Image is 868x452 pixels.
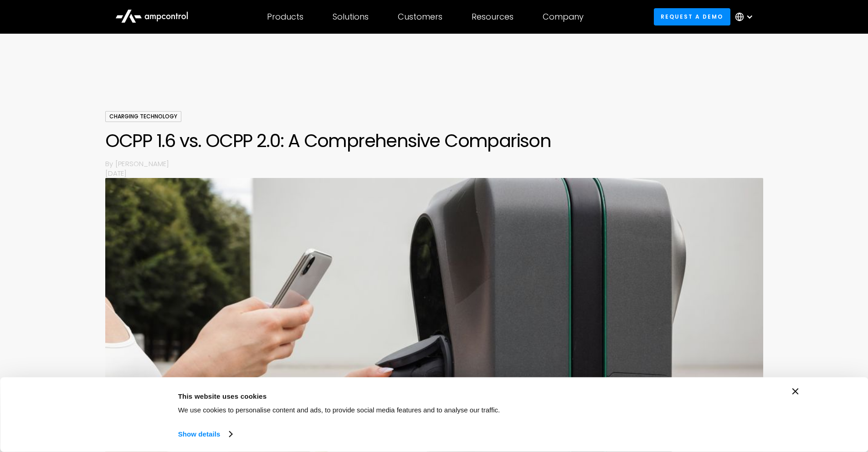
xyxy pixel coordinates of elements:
span: We use cookies to personalise content and ads, to provide social media features and to analyse ou... [178,406,500,414]
div: Company [543,12,584,22]
button: Okay [645,388,776,415]
div: Products [267,12,303,22]
button: Close banner [792,388,799,395]
div: Charging Technology [105,111,181,122]
div: Resources [472,12,514,22]
div: This website uses cookies [178,391,625,401]
a: Show details [178,427,232,441]
div: Customers [398,12,442,22]
h1: OCPP 1.6 vs. OCPP 2.0: A Comprehensive Comparison [105,130,763,152]
a: Request a demo [654,8,730,25]
div: Solutions [333,12,369,22]
p: [DATE] [105,168,763,178]
p: [PERSON_NAME] [115,159,763,168]
p: By [105,159,115,168]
